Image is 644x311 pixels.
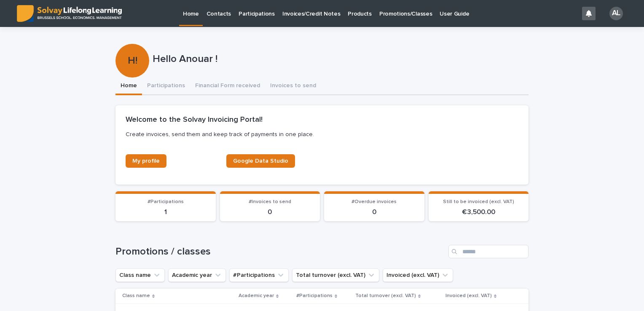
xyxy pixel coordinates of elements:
input: Search [448,245,529,258]
p: Hello Anouar ! [153,53,525,65]
img: ED0IkcNQHGZZMpCVrDht [17,5,122,22]
span: #Participations [148,199,184,204]
button: Financial Form received [190,78,265,95]
button: Invoices to send [265,78,321,95]
a: Google Data Studio [226,154,295,168]
div: AL [609,7,623,20]
button: Academic year [168,268,226,282]
h1: Promotions / classes [115,246,445,258]
button: #Participations [229,268,289,282]
p: #Participations [296,291,333,300]
span: Google Data Studio [233,158,288,164]
div: H! [115,21,149,67]
span: #Invoices to send [249,199,291,204]
p: Total turnover (excl. VAT) [355,291,416,300]
a: My profile [126,154,166,168]
button: Participations [142,78,190,95]
p: 1 [121,208,211,216]
span: #Overdue invoices [352,199,397,204]
button: Invoiced (excl. VAT) [383,268,453,282]
p: Academic year [239,291,274,300]
p: 0 [225,208,315,216]
p: Create invoices, send them and keep track of payments in one place. [126,131,515,138]
h2: Welcome to the Solvay Invoicing Portal! [126,115,263,125]
p: Invoiced (excl. VAT) [445,291,492,300]
button: Class name [115,268,165,282]
button: Total turnover (excl. VAT) [292,268,379,282]
p: € 3,500.00 [434,208,524,216]
span: My profile [132,158,160,164]
p: Class name [122,291,150,300]
span: Still to be invoiced (excl. VAT) [443,199,514,204]
button: Home [115,78,142,95]
p: 0 [329,208,419,216]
